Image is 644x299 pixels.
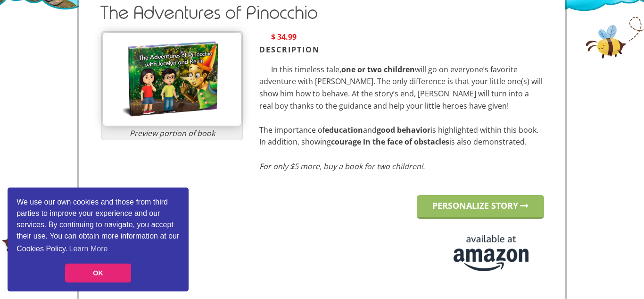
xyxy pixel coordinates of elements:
img: LRRH [103,33,241,126]
div: cookieconsent [8,188,189,291]
span: We use our own cookies and those from third parties to improve your experience and our services. ... [17,196,180,256]
a: learn more about cookies [67,242,109,256]
h3: DESCRIPTION [259,46,544,54]
b: one or two children [341,64,415,75]
div: Preview portion of book [103,128,241,139]
p: In this timeless tale, will go on everyone’s favorite adventure with [PERSON_NAME]. The only diff... [259,64,544,172]
b: good behavior [377,125,430,135]
b: education [325,125,363,135]
i: For only $5 more, buy a book for two children!. [259,161,425,171]
b: courage in the face of obstacles [331,137,449,147]
a: PERSONALIZE STORY [417,195,544,219]
img: amazon-en.png [454,226,528,271]
a: dismiss cookie message [65,264,131,282]
p: $ 34.99 [259,31,544,43]
h2: The Adventures of Pinocchio [100,3,544,22]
